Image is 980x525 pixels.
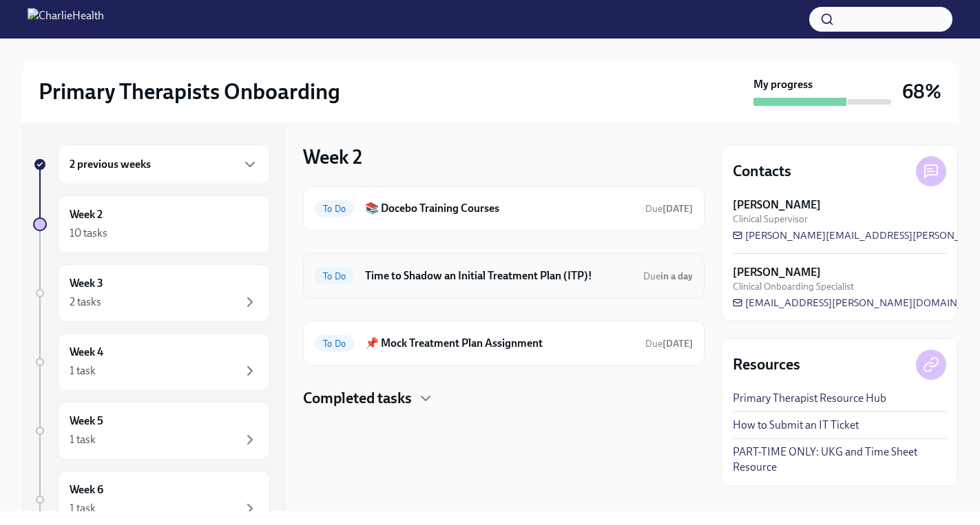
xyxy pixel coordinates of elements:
[315,271,354,281] span: To Do
[70,157,151,172] h6: 2 previous weeks
[733,197,821,213] strong: [PERSON_NAME]
[33,264,270,322] a: Week 32 tasks
[643,270,693,282] span: Due
[315,197,693,219] a: To Do📚 Docebo Training CoursesDue[DATE]
[70,414,103,429] h6: Week 5
[70,363,96,378] div: 1 task
[70,207,103,222] h6: Week 2
[663,338,693,350] strong: [DATE]
[70,501,96,516] div: 1 task
[645,338,693,350] span: Due
[660,270,693,282] strong: in a day
[58,144,270,184] div: 2 previous weeks
[733,391,886,406] a: Primary Therapist Resource Hub
[365,201,634,216] h6: 📚 Docebo Training Courses
[303,388,705,409] div: Completed tasks
[70,345,103,360] h6: Week 4
[33,402,270,460] a: Week 51 task
[753,77,813,92] strong: My progress
[70,294,101,310] div: 2 tasks
[643,270,693,283] span: August 23rd, 2025 10:00
[645,203,693,215] span: Due
[303,388,412,409] h4: Completed tasks
[733,444,946,475] a: PART-TIME ONLY: UKG and Time Sheet Resource
[733,265,821,280] strong: [PERSON_NAME]
[70,226,107,241] div: 10 tasks
[28,8,104,30] img: CharlieHealth
[645,202,693,215] span: August 26th, 2025 10:00
[39,78,340,105] h2: Primary Therapists Onboarding
[315,339,354,349] span: To Do
[315,265,693,287] a: To DoTime to Shadow an Initial Treatment Plan (ITP)!Duein a day
[33,195,270,253] a: Week 210 tasks
[365,336,634,351] h6: 📌 Mock Treatment Plan Assignment
[733,418,859,433] a: How to Submit an IT Ticket
[315,204,354,214] span: To Do
[365,268,632,283] h6: Time to Shadow an Initial Treatment Plan (ITP)!
[70,432,96,447] div: 1 task
[70,482,103,497] h6: Week 6
[33,333,270,391] a: Week 41 task
[733,354,800,375] h4: Resources
[663,203,693,215] strong: [DATE]
[645,337,693,350] span: August 22nd, 2025 10:00
[733,213,808,226] span: Clinical Supervisor
[733,280,854,293] span: Clinical Onboarding Specialist
[303,144,362,169] h3: Week 2
[70,276,103,291] h6: Week 3
[733,161,791,182] h4: Contacts
[315,332,693,354] a: To Do📌 Mock Treatment Plan AssignmentDue[DATE]
[902,79,941,104] h3: 68%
